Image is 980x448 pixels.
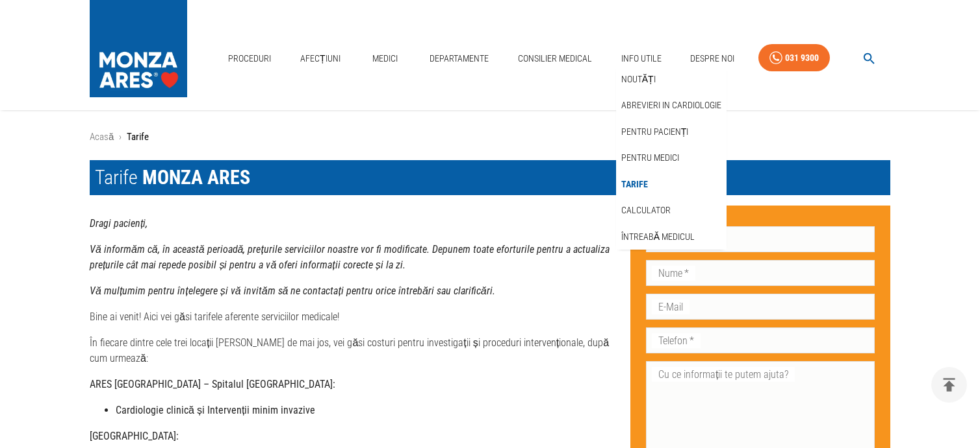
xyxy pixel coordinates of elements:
li: › [119,130,122,145]
a: Info Utile [616,45,667,72]
a: Departamente [424,45,494,72]
a: Întreabă medicul [619,226,697,248]
a: Despre Noi [685,45,740,72]
nav: breadcrumb [90,130,890,145]
a: Proceduri [223,45,276,72]
a: Noutăți [619,69,658,90]
a: Pentru pacienți [619,121,691,143]
a: Calculator [619,200,673,221]
a: Tarife [619,174,651,195]
a: Afecțiuni [295,45,346,72]
div: Noutăți [616,66,727,93]
button: delete [931,367,967,403]
p: Bine ai venit! Aici vei găsi tarifele aferente serviciilor medicale! [90,309,620,325]
a: 031 9300 [758,44,830,72]
a: Consilier Medical [513,45,597,72]
div: Pentru medici [616,145,727,171]
div: 031 9300 [785,50,819,66]
strong: Vă informăm că, în această perioadă, prețurile serviciilor noastre vor fi modificate. Depunem toa... [90,243,610,271]
a: Pentru medici [619,147,682,169]
div: Tarife [616,171,727,198]
strong: ARES [GEOGRAPHIC_DATA] – Spitalul [GEOGRAPHIC_DATA]: [90,378,335,390]
h1: Tarife [90,160,890,195]
div: Pentru pacienți [616,119,727,145]
a: Acasă [90,131,114,143]
p: În fiecare dintre cele trei locații [PERSON_NAME] de mai jos, vei găsi costuri pentru investigați... [90,335,620,366]
strong: [GEOGRAPHIC_DATA]: [90,430,179,442]
a: Medici [364,45,406,72]
div: Întreabă medicul [616,224,727,250]
strong: Dragi pacienți, [90,217,148,230]
p: Tarife [127,130,149,145]
nav: secondary mailbox folders [616,66,727,250]
span: MONZA ARES [142,166,250,189]
strong: Vă mulțumim pentru înțelegere și vă invităm să ne contactați pentru orice întrebări sau clarificări. [90,285,495,297]
div: Calculator [616,197,727,224]
div: Abrevieri in cardiologie [616,92,727,119]
strong: Cardiologie clinică și Intervenții minim invazive [116,404,315,416]
a: Abrevieri in cardiologie [619,95,724,116]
